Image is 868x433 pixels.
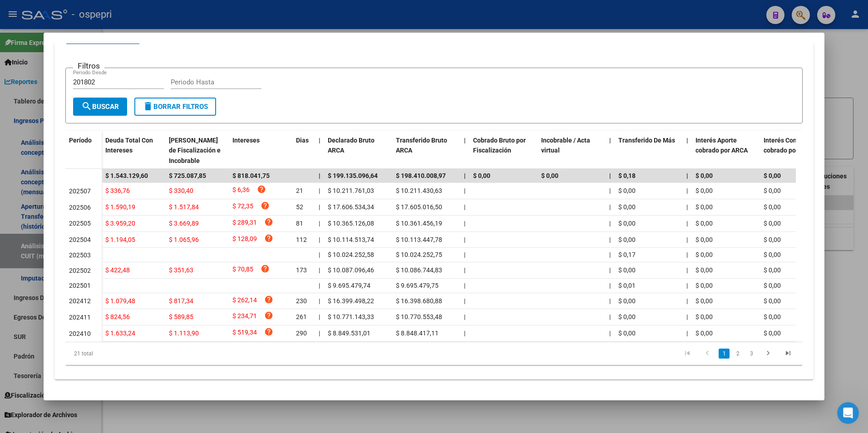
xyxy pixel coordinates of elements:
[759,349,777,359] a: go to next page
[319,313,320,320] span: |
[609,172,611,179] span: |
[229,131,292,171] datatable-header-cell: Intereses
[464,236,465,243] span: |
[686,172,688,179] span: |
[169,266,193,274] span: $ 351,63
[396,187,442,194] span: $ 10.211.430,63
[296,137,309,144] span: Dias
[618,187,636,194] span: $ 0,00
[296,266,307,274] span: 173
[69,297,91,305] span: 202412
[609,251,611,258] span: |
[469,131,538,171] datatable-header-cell: Cobrado Bruto por Fiscalización
[538,131,606,171] datatable-header-cell: Incobrable / Acta virtual
[464,220,465,227] span: |
[169,236,199,243] span: $ 1.065,96
[464,330,465,337] span: |
[69,137,92,144] span: Período
[264,295,273,304] i: help
[324,131,392,171] datatable-header-cell: Declarado Bruto ARCA
[69,220,91,227] span: 202505
[328,172,378,179] span: $ 199.135.096,64
[618,330,636,337] span: $ 0,00
[296,187,303,194] span: 21
[695,282,713,289] span: $ 0,00
[296,313,307,320] span: 261
[396,220,442,227] span: $ 10.361.456,19
[695,313,713,320] span: $ 0,00
[264,217,273,226] i: help
[143,101,153,112] mat-icon: delete
[764,203,781,211] span: $ 0,00
[764,330,781,337] span: $ 0,00
[105,330,135,337] span: $ 1.633,24
[695,172,713,179] span: $ 0,00
[464,172,466,179] span: |
[618,172,636,179] span: $ 0,18
[69,267,91,274] span: 202502
[328,282,370,289] span: $ 9.695.479,74
[609,203,611,211] span: |
[232,201,253,213] span: $ 72,35
[81,101,92,112] mat-icon: search
[764,297,781,305] span: $ 0,00
[232,217,257,230] span: $ 289,31
[618,137,675,144] span: Transferido De Más
[764,137,823,154] span: Interés Contribución cobrado por ARCA
[764,313,781,320] span: $ 0,00
[69,204,91,211] span: 202506
[105,297,135,305] span: $ 1.079,48
[609,266,611,274] span: |
[699,349,716,359] a: go to previous page
[396,203,442,211] span: $ 17.605.016,50
[319,251,320,258] span: |
[169,137,221,165] span: [PERSON_NAME] de Fiscalización e Incobrable
[328,297,374,305] span: $ 16.399.498,22
[686,220,688,227] span: |
[264,311,273,320] i: help
[837,402,859,424] iframe: Intercom live chat
[779,349,797,359] a: go to last page
[165,131,229,171] datatable-header-cell: Deuda Bruta Neto de Fiscalización e Incobrable
[69,187,91,195] span: 202507
[296,203,303,211] span: 52
[296,220,303,227] span: 81
[679,349,696,359] a: go to first page
[296,330,307,337] span: 290
[764,187,781,194] span: $ 0,00
[764,266,781,274] span: $ 0,00
[615,131,683,171] datatable-header-cell: Transferido De Más
[606,131,615,171] datatable-header-cell: |
[686,187,688,194] span: |
[683,131,692,171] datatable-header-cell: |
[618,236,636,243] span: $ 0,00
[464,282,465,289] span: |
[232,172,270,179] span: $ 818.041,75
[319,172,321,179] span: |
[169,187,193,194] span: $ 330,40
[69,282,91,289] span: 202501
[319,282,320,289] span: |
[746,349,757,359] a: 3
[169,330,199,337] span: $ 1.113,90
[319,203,320,211] span: |
[695,137,748,154] span: Interés Aporte cobrado por ARCA
[69,314,91,321] span: 202411
[764,282,781,289] span: $ 0,00
[102,131,165,171] datatable-header-cell: Deuda Total Con Intereses
[695,236,713,243] span: $ 0,00
[319,266,320,274] span: |
[315,131,324,171] datatable-header-cell: |
[464,313,465,320] span: |
[464,203,465,211] span: |
[105,266,130,274] span: $ 422,48
[169,220,199,227] span: $ 3.669,89
[695,266,713,274] span: $ 0,00
[296,236,307,243] span: 112
[686,137,688,144] span: |
[541,172,558,179] span: $ 0,00
[296,297,307,305] span: 230
[328,203,374,211] span: $ 17.606.534,34
[69,251,91,259] span: 202503
[695,330,713,337] span: $ 0,00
